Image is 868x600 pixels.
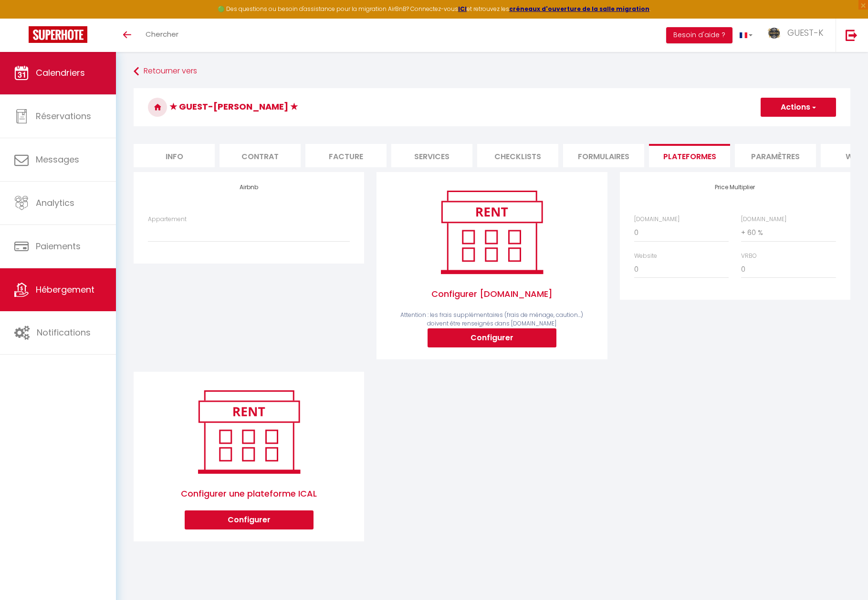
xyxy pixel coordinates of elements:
a: Chercher [138,19,186,52]
span: Hébergement [36,284,94,295]
span: Calendriers [36,67,85,79]
button: Actions [761,98,836,117]
label: VRBO [741,252,757,261]
img: ... [767,27,781,39]
li: Paramètres [735,144,816,167]
span: Attention : les frais supplémentaires (frais de ménage, caution...) doivent être renseignés dans ... [400,311,583,328]
h4: Airbnb [148,184,350,191]
button: Configurer [428,328,556,347]
label: Appartement [148,215,187,224]
img: Super Booking [29,26,87,43]
span: Configurer [DOMAIN_NAME] [391,278,593,310]
li: Checklists [477,144,558,167]
img: rent.png [188,386,310,478]
li: Facture [305,144,387,167]
label: Website [634,252,657,261]
img: rent.png [431,186,553,278]
label: [DOMAIN_NAME] [741,215,786,224]
span: Notifications [37,326,91,338]
span: Messages [36,153,79,165]
li: Plateformes [649,144,730,167]
span: Paiements [36,240,81,252]
li: Info [134,144,215,167]
a: créneaux d'ouverture de la salle migration [509,5,649,13]
iframe: Chat [827,557,861,593]
a: ICI [458,5,467,13]
button: Besoin d'aide ? [666,27,732,43]
a: Retourner vers [134,63,850,80]
span: Analytics [36,197,74,209]
span: Réservations [36,110,91,122]
h4: Price Multiplier [634,184,836,191]
span: Chercher [146,29,178,39]
img: logout [846,29,858,41]
a: ... GUEST-K [760,19,836,52]
span: GUEST-K [787,27,824,39]
h3: ★ GUEST-[PERSON_NAME] ★ [134,88,850,126]
li: Formulaires [563,144,644,167]
li: Services [391,144,472,167]
button: Ouvrir le widget de chat LiveChat [8,4,36,32]
span: Configurer une plateforme ICAL [148,478,350,510]
label: [DOMAIN_NAME] [634,215,680,224]
button: Configurer [185,510,314,529]
li: Contrat [220,144,301,167]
